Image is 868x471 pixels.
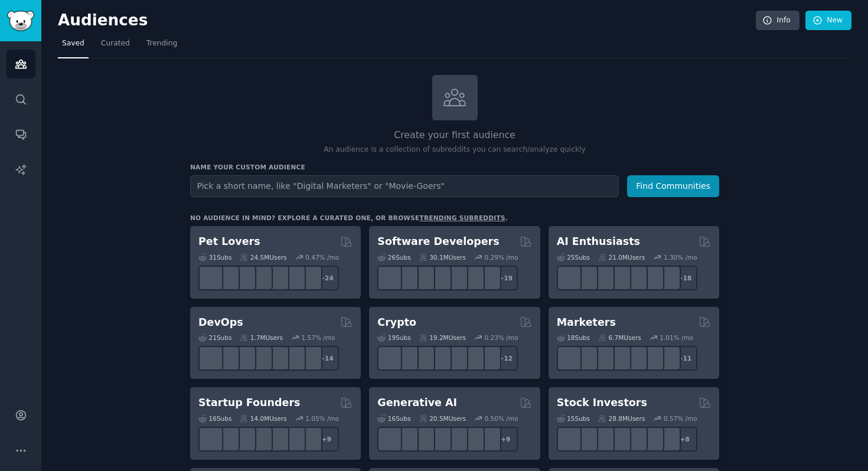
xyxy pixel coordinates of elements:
[202,269,220,287] img: herpetology
[593,269,611,287] img: AItoolsCatalog
[447,269,465,287] img: reactnative
[58,34,89,58] a: Saved
[377,395,457,410] h2: Generative AI
[673,427,697,452] div: + 8
[609,269,628,287] img: chatgpt_promptDesign
[627,175,719,197] button: Find Communities
[642,430,661,448] img: swingtrading
[377,234,499,249] h2: Software Developers
[493,266,518,290] div: + 19
[673,346,697,371] div: + 11
[62,38,84,49] span: Saved
[301,269,319,287] img: dogbreed
[198,253,231,261] div: 31 Sub s
[58,11,756,30] h2: Audiences
[198,333,231,342] div: 21 Sub s
[480,349,498,368] img: defi_
[560,349,578,368] img: content_marketing
[642,269,661,287] img: chatgpt_prompts_
[576,430,595,448] img: ValueInvesting
[609,430,628,448] img: Trading
[202,430,220,448] img: EntrepreneurRideAlong
[419,414,466,423] div: 20.5M Users
[480,430,498,448] img: DreamBooth
[673,266,697,290] div: + 18
[377,414,410,423] div: 16 Sub s
[190,163,719,171] h3: Name your custom audience
[190,145,719,155] p: An audience is a collection of subreddits you can search/analyze quickly
[235,349,253,368] img: Docker_DevOps
[252,430,270,448] img: ycombinator
[557,253,590,261] div: 25 Sub s
[560,269,578,287] img: GoogleGeminiAI
[218,430,237,448] img: SaaS
[302,333,335,342] div: 1.57 % /mo
[314,266,339,290] div: + 24
[235,430,253,448] img: startup
[142,34,181,58] a: Trending
[557,414,590,423] div: 15 Sub s
[557,395,647,410] h2: Stock Investors
[202,349,220,368] img: azuredevops
[218,349,237,368] img: AWS_Certified_Experts
[190,175,619,197] input: Pick a short name, like "Digital Marketers" or "Movie-Goers"
[240,333,283,342] div: 1.7M Users
[557,333,590,342] div: 18 Sub s
[268,349,286,368] img: platformengineering
[240,253,286,261] div: 24.5M Users
[576,349,595,368] img: bigseo
[419,214,505,221] a: trending subreddits
[146,38,177,49] span: Trending
[464,349,482,368] img: CryptoNews
[198,234,260,249] h2: Pet Lovers
[485,414,518,423] div: 0.50 % /mo
[305,414,339,423] div: 1.05 % /mo
[485,333,518,342] div: 0.23 % /mo
[464,430,482,448] img: starryai
[198,395,300,410] h2: Startup Founders
[557,234,640,249] h2: AI Enthusiasts
[414,269,432,287] img: learnjavascript
[240,414,286,423] div: 14.0M Users
[252,349,270,368] img: DevOpsLinks
[593,430,611,448] img: Forex
[285,269,303,287] img: PetAdvice
[7,11,34,31] img: GummySearch logo
[493,346,518,371] div: + 12
[642,349,661,368] img: MarketingResearch
[576,269,595,287] img: DeepSeek
[381,349,399,368] img: ethfinance
[626,269,644,287] img: OpenAIDev
[190,128,719,143] h2: Create your first audience
[419,253,466,261] div: 30.1M Users
[659,349,677,368] img: OnlineMarketing
[557,315,616,330] h2: Marketers
[381,269,399,287] img: software
[301,349,319,368] img: PlatformEngineers
[609,349,628,368] img: Emailmarketing
[218,269,237,287] img: ballpython
[377,333,410,342] div: 19 Sub s
[285,349,303,368] img: aws_cdk
[480,269,498,287] img: elixir
[430,430,449,448] img: sdforall
[447,430,465,448] img: FluxAI
[397,430,416,448] img: dalle2
[805,11,851,31] a: New
[397,269,416,287] img: csharp
[430,269,449,287] img: iOSProgramming
[447,349,465,368] img: defiblockchain
[493,427,518,452] div: + 9
[198,315,243,330] h2: DevOps
[381,430,399,448] img: aivideo
[659,269,677,287] img: ArtificalIntelligence
[235,269,253,287] img: leopardgeckos
[419,333,466,342] div: 19.2M Users
[664,414,697,423] div: 0.57 % /mo
[377,253,410,261] div: 26 Sub s
[101,38,130,49] span: Curated
[97,34,134,58] a: Curated
[626,430,644,448] img: StocksAndTrading
[485,253,518,261] div: 0.29 % /mo
[414,349,432,368] img: ethstaker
